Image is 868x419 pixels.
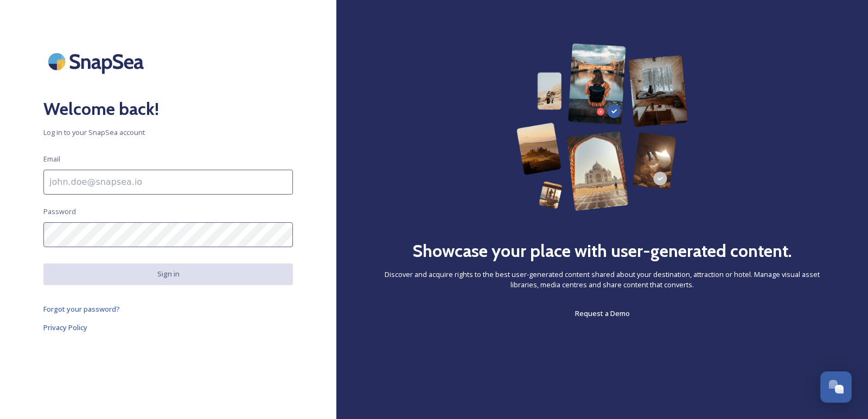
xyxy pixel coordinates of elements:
button: Open Chat [820,371,852,403]
span: Discover and acquire rights to the best user-generated content shared about your destination, att... [380,269,825,290]
a: Request a Demo [575,307,630,320]
span: Request a Demo [575,308,630,318]
img: SnapSea Logo [43,43,152,80]
span: Password [43,207,76,217]
h2: Welcome back! [43,96,293,122]
button: Sign in [43,263,293,285]
img: 63b42ca75bacad526042e722_Group%20154-p-800.png [516,43,687,211]
input: john.doe@snapsea.io [43,170,293,195]
span: Privacy Policy [43,323,87,332]
a: Privacy Policy [43,321,293,334]
span: Email [43,154,60,164]
h2: Showcase your place with user-generated content. [412,238,792,264]
a: Forgot your password? [43,302,293,315]
span: Forgot your password? [43,304,120,314]
span: Log in to your SnapSea account [43,127,293,138]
